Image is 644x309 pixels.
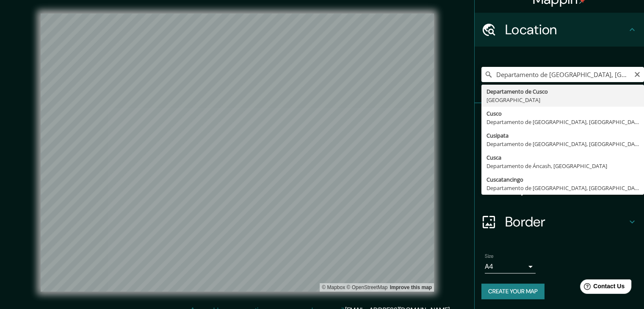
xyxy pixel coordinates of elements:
div: Departamento de Áncash, [GEOGRAPHIC_DATA] [486,162,639,170]
a: OpenStreetMap [346,284,387,290]
div: A4 [485,260,536,273]
h4: Layout [505,179,627,196]
div: Location [475,13,644,47]
h4: Location [505,21,627,38]
iframe: Help widget launcher [569,276,635,300]
a: Mapbox [322,284,345,290]
div: Departamento de [GEOGRAPHIC_DATA], [GEOGRAPHIC_DATA] [486,118,639,126]
div: Cusipata [486,131,639,140]
button: Clear [634,70,641,78]
div: Departamento de [GEOGRAPHIC_DATA], [GEOGRAPHIC_DATA] [486,140,639,148]
div: Border [475,205,644,239]
div: Departamento de [GEOGRAPHIC_DATA], [GEOGRAPHIC_DATA] [486,184,639,192]
div: Departamento de Cusco [486,87,639,96]
div: Cusca [486,153,639,162]
div: Pins [475,103,644,137]
canvas: Map [41,14,434,292]
div: Style [475,137,644,171]
input: Pick your city or area [481,67,644,82]
label: Size [485,253,494,260]
div: Layout [475,171,644,205]
h4: Border [505,213,627,230]
div: Cuscatancingo [486,175,639,184]
div: [GEOGRAPHIC_DATA] [486,96,639,104]
div: Cusco [486,109,639,118]
a: Map feedback [390,284,432,290]
button: Create your map [481,284,544,299]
